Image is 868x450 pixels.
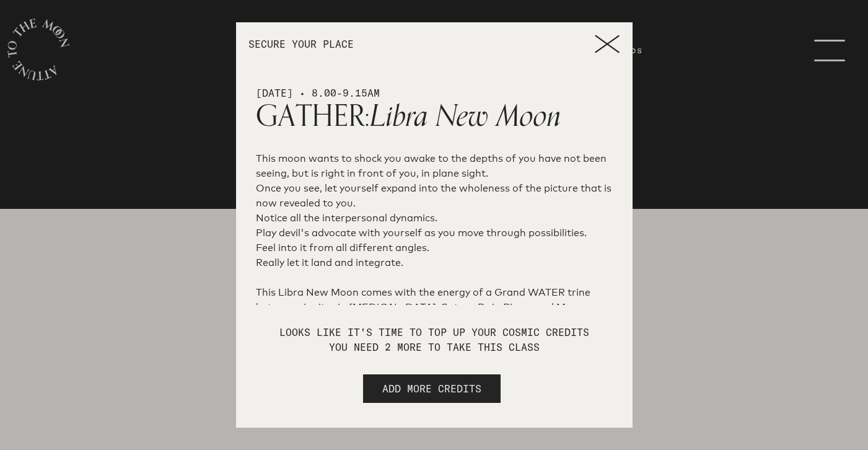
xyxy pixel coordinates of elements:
[382,381,481,396] span: ADD MORE CREDITS
[256,226,613,240] p: Play devil's advocate with yourself as you move through possibilities.
[248,39,595,49] p: SECURE YOUR PLACE
[256,151,613,181] p: This moon wants to shock you awake to the depths of you have not been seeing, but is right in fro...
[256,325,613,340] p: Looks like it's time to top up your cosmic credits
[256,211,613,226] p: Notice all the interpersonal dynamics.
[256,240,613,255] p: Feel into it from all different angles.
[256,285,613,330] p: This Libra New Moon comes with the energy of a Grand WATER trine between Jupiter in [MEDICAL_DATA...
[256,181,613,211] p: Once you see, let yourself expand into the wholeness of the picture that is now revealed to you.
[363,374,501,403] button: ADD MORE CREDITS
[256,100,613,131] h1: GATHER:
[256,255,613,270] p: Really let it land and integrate.
[256,340,613,355] p: You need 2 more to take this class
[370,92,561,141] span: Libra New Moon
[256,86,613,100] p: [DATE] • 8.00-9.15am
